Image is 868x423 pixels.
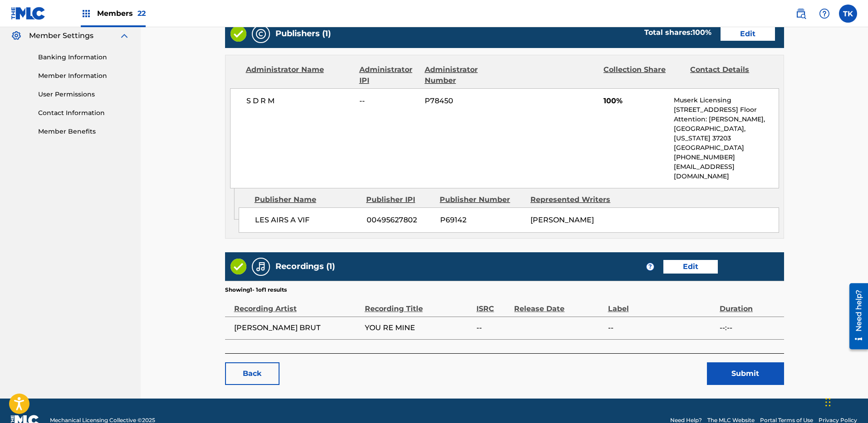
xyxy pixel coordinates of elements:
[425,96,505,106] span: P78450
[425,64,505,86] div: Administrator Number
[603,96,667,106] span: 100%
[674,105,778,124] p: [STREET_ADDRESS] Floor Attention: [PERSON_NAME],
[839,5,857,23] div: User Menu
[11,7,46,20] img: MLC Logo
[225,286,287,294] p: Showing 1 - 1 of 1 results
[690,64,770,86] div: Contact Details
[721,27,775,41] a: Edit
[234,322,360,333] span: [PERSON_NAME] BRUT
[81,8,92,19] img: Top Rightsholders
[119,30,130,41] img: expand
[365,322,472,333] span: YOU RE MINE
[819,8,830,19] img: help
[674,153,778,162] p: [PHONE_NUMBER]
[38,127,130,136] a: Member Benefits
[476,294,510,314] div: ISRC
[29,30,93,41] span: Member Settings
[38,90,130,99] a: User Permissions
[644,27,711,38] div: Total shares:
[38,71,130,81] a: Member Information
[674,124,778,143] p: [GEOGRAPHIC_DATA], [US_STATE] 37203
[530,216,594,224] span: [PERSON_NAME]
[255,29,266,39] img: Publishers
[275,261,335,272] h5: Recordings (1)
[366,194,433,205] div: Publisher IPI
[674,96,778,105] p: Muserk Licensing
[137,9,146,18] span: 22
[225,362,280,385] a: Back
[38,108,130,118] a: Contact Information
[367,215,433,226] span: 00495627802
[530,194,614,205] div: Represented Writers
[608,294,715,314] div: Label
[608,322,715,333] span: --
[823,380,868,423] iframe: Chat Widget
[38,53,130,62] a: Banking Information
[514,294,603,314] div: Release Date
[275,29,331,39] h5: Publishers (1)
[234,294,360,314] div: Recording Artist
[692,28,711,37] span: 100 %
[674,162,778,181] p: [EMAIL_ADDRESS][DOMAIN_NAME]
[440,215,524,226] span: P69142
[230,26,246,42] img: Valid
[359,64,418,86] div: Administrator IPI
[720,322,779,333] span: --:--
[647,263,654,270] span: ?
[246,96,353,106] span: S D R M
[255,261,266,272] img: Recordings
[707,362,784,385] button: Submit
[11,30,22,41] img: Member Settings
[825,389,831,416] div: Drag
[97,8,146,19] span: Members
[246,64,353,86] div: Administrator Name
[230,259,246,274] img: Valid
[476,322,510,333] span: --
[365,294,472,314] div: Recording Title
[792,5,810,23] a: Public Search
[663,260,718,274] a: Edit
[843,280,868,353] iframe: Resource Center
[815,5,834,23] div: Help
[255,194,359,205] div: Publisher Name
[795,8,806,19] img: search
[440,194,524,205] div: Publisher Number
[674,143,778,153] p: [GEOGRAPHIC_DATA]
[720,294,779,314] div: Duration
[255,215,360,226] span: LES AIRS A VIF
[359,96,418,106] span: --
[603,64,683,86] div: Collection Share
